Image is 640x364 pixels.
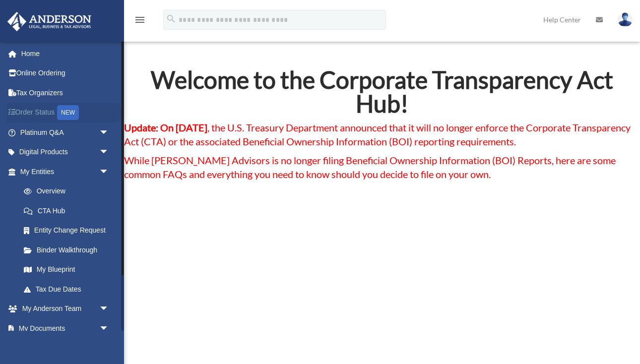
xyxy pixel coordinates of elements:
[14,221,124,241] a: Entity Change Request
[99,122,119,143] span: arrow_drop_down
[7,122,124,142] a: Platinum Q&Aarrow_drop_down
[4,12,94,31] img: Anderson Advisors Platinum Portal
[14,182,124,201] a: Overview
[7,162,124,182] a: My Entitiesarrow_drop_down
[124,121,207,133] strong: Update: On [DATE]
[99,299,119,319] span: arrow_drop_down
[14,201,119,221] a: CTA Hub
[618,12,633,27] img: User Pic
[14,240,124,260] a: Binder Walkthrough
[124,68,640,121] h2: Welcome to the Corporate Transparency Act Hub!
[7,299,124,319] a: My Anderson Teamarrow_drop_down
[166,13,177,24] i: search
[124,154,616,180] span: While [PERSON_NAME] Advisors is no longer filing Beneficial Ownership Information (BOI) Reports, ...
[7,318,124,338] a: My Documentsarrow_drop_down
[7,63,124,83] a: Online Ordering
[99,162,119,182] span: arrow_drop_down
[99,318,119,339] span: arrow_drop_down
[7,44,124,63] a: Home
[134,17,146,26] a: menu
[14,279,124,299] a: Tax Due Dates
[14,260,124,280] a: My Blueprint
[124,121,631,147] span: , the U.S. Treasury Department announced that it will no longer enforce the Corporate Transparenc...
[7,83,124,103] a: Tax Organizers
[99,142,119,163] span: arrow_drop_down
[57,105,79,120] div: NEW
[134,14,146,26] i: menu
[7,103,124,123] a: Order StatusNEW
[7,142,124,162] a: Digital Productsarrow_drop_down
